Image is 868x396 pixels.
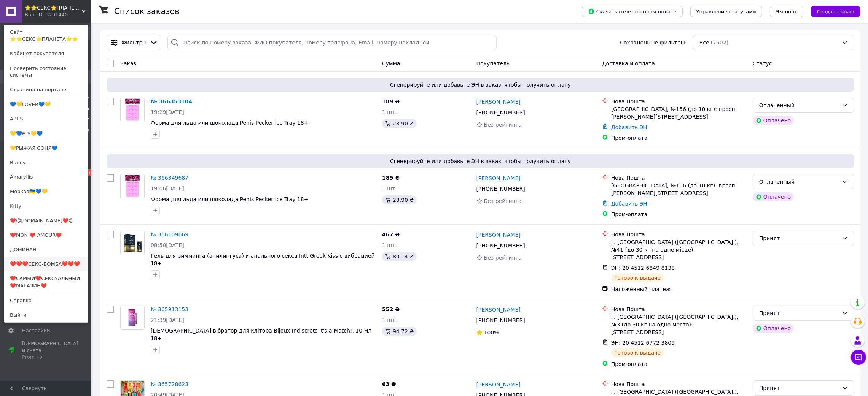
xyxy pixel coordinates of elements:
span: [DEMOGRAPHIC_DATA] и счета [22,340,78,361]
div: Принят [759,384,839,392]
a: [PERSON_NAME] [476,231,521,239]
span: 1 шт. [382,242,397,248]
a: Фото товару [120,231,145,255]
span: Управление статусами [696,9,756,14]
a: 💛РЫЖАЯ СОНЯ💙 [4,141,88,155]
span: Фильтры [121,39,147,46]
a: Форма для льда или шоколада Penis Pecker Ice Tray 18+ [151,196,308,202]
div: [PHONE_NUMBER] [475,107,527,118]
div: Нова Пошта [611,380,747,388]
a: Кабинет покупателя [4,46,88,61]
a: № 366353104 [151,98,192,105]
div: 28.90 ₴ [382,119,417,128]
a: [PERSON_NAME] [476,174,521,182]
div: Пром-оплата [611,134,747,142]
span: 552 ₴ [382,306,400,312]
div: 80.14 ₴ [382,252,417,261]
a: ARES [4,112,88,126]
span: ЭН: 20 4512 6772 3809 [611,340,675,346]
a: ❤️❤️❤️СЕКС-БОМБА❤️❤️❤️ [4,257,88,271]
span: ⭐️⭐️СЕКС⭐️ПЛАНЕТА⭐️⭐️ [25,5,82,11]
div: Готово к выдаче [611,273,664,282]
span: Доставка и оплата [602,60,655,67]
div: г. [GEOGRAPHIC_DATA] ([GEOGRAPHIC_DATA].), №41 (до 30 кг на одне місце): [STREET_ADDRESS] [611,238,747,261]
a: ДОМИНАНТ [4,242,88,257]
div: [PHONE_NUMBER] [475,315,527,326]
a: Amaryllis [4,170,88,184]
a: [DEMOGRAPHIC_DATA] вібратор для клітора Bijoux Indiscrets It's a Match!, 10 мл 18+ [151,328,371,341]
div: Наложенный платеж [611,285,747,293]
a: Добавить ЭН [611,124,647,130]
span: 1 шт. [382,185,397,192]
span: 1 шт. [382,109,397,115]
a: Проверить состояние системы [4,61,88,82]
button: Управление статусами [690,6,762,17]
div: Нова Пошта [611,231,747,238]
a: Морква🇺🇦💙💛 [4,184,88,199]
a: Справка [4,293,88,308]
div: Оплачено [753,116,794,125]
button: Экспорт [770,6,803,17]
a: ❤️САМЫЙ❤️СЕКСУАЛЬНЫЙ❤️МАГАЗИН❤️ [4,271,88,293]
a: Сайт ⭐️⭐️СЕКС⭐️ПЛАНЕТА⭐️⭐️ [4,25,88,46]
span: Сгенерируйте или добавьте ЭН в заказ, чтобы получить оплату [110,157,851,165]
a: Фото товару [120,98,145,122]
a: 💛💙Є-S💛💙 [4,127,88,141]
div: [GEOGRAPHIC_DATA], №156 (до 10 кг): просп. [PERSON_NAME][STREET_ADDRESS] [611,182,747,197]
a: Гель для римминга (анилингуса) и анального секса Intt Greek Kiss с вибрацией 18+ [151,253,375,266]
span: Настройки [22,327,50,334]
span: (7502) [711,40,729,46]
span: Создать заказ [817,9,854,14]
div: [PHONE_NUMBER] [475,184,527,194]
span: 189 ₴ [382,175,400,181]
span: Скачать отчет по пром-оплате [588,8,677,15]
div: Оплаченный [759,177,839,186]
div: Prom топ [22,354,78,361]
span: Без рейтинга [484,198,522,204]
div: [GEOGRAPHIC_DATA], №156 (до 10 кг): просп. [PERSON_NAME][STREET_ADDRESS] [611,105,747,120]
a: Выйти [4,308,88,322]
span: 63 ₴ [382,381,396,387]
span: 100% [484,329,499,336]
span: Сохраненные фильтры: [620,39,686,46]
input: Поиск по номеру заказа, ФИО покупателя, номеру телефона, Email, номеру накладной [167,35,496,50]
a: [PERSON_NAME] [476,306,521,314]
button: Создать заказ [811,6,860,17]
div: Пром-оплата [611,211,747,218]
div: Готово к выдаче [611,348,664,357]
div: [PHONE_NUMBER] [475,240,527,251]
span: Сгенерируйте или добавьте ЭН в заказ, чтобы получить оплату [110,81,851,89]
a: № 365728623 [151,381,188,387]
span: 189 ₴ [382,98,400,105]
span: ЭН: 20 4512 6849 8138 [611,265,675,271]
a: [PERSON_NAME] [476,98,521,106]
a: Фото товару [120,306,145,330]
span: 19:06[DATE] [151,185,184,192]
div: Пром-оплата [611,360,747,368]
span: 21:39[DATE] [151,317,184,323]
span: Сумма [382,60,400,67]
h1: Список заказов [114,7,180,16]
span: Покупатель [476,60,510,67]
span: Без рейтинга [484,122,522,128]
img: Фото товару [121,231,144,255]
span: 1 шт. [382,317,397,323]
span: 467 ₴ [382,231,400,238]
span: 08:50[DATE] [151,242,184,248]
span: Экспорт [776,9,797,14]
a: Фото товару [120,174,145,198]
a: Kitty [4,199,88,213]
a: № 366109669 [151,231,188,238]
div: Нова Пошта [611,306,747,313]
div: Нова Пошта [611,174,747,182]
div: Оплаченный [759,101,839,109]
div: Принят [759,309,839,317]
div: Нова Пошта [611,98,747,105]
a: № 366349687 [151,175,188,181]
div: 94.72 ₴ [382,327,417,336]
div: Принят [759,234,839,242]
img: Фото товару [121,174,144,198]
span: Статус [753,60,772,67]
